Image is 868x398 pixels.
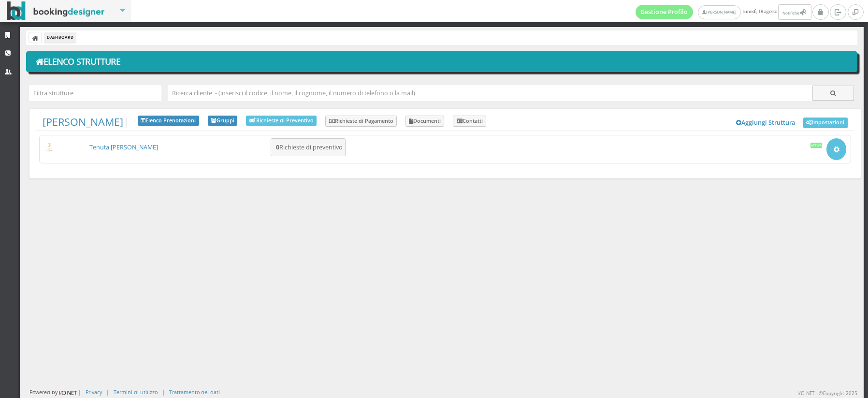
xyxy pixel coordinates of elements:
[29,388,81,397] div: Powered by |
[731,116,801,130] a: Aggiungi Struttura
[168,85,812,101] input: Ricerca cliente - (inserisci il codice, il nome, il cognome, il numero di telefono o la mail)
[44,143,55,151] img: c17ce5f8a98d11e9805da647fc135771_max100.png
[33,54,851,70] h1: Elenco Strutture
[453,116,486,127] a: Contatti
[162,388,165,396] div: |
[86,388,102,396] a: Privacy
[803,118,848,128] a: Impostazioni
[138,116,199,126] a: Elenco Prenotazioni
[636,4,813,20] span: lunedì, 18 agosto
[169,388,220,396] a: Trattamento dei dati
[271,138,346,156] button: 0Richieste di preventivo
[208,116,238,126] a: Gruppi
[698,5,741,19] a: [PERSON_NAME]
[246,116,317,126] a: Richieste di Preventivo
[778,4,811,20] button: Notifiche
[810,143,823,147] div: Attiva
[43,115,123,129] a: [PERSON_NAME]
[405,116,445,127] a: Documenti
[7,1,105,20] img: BookingDesigner.com
[636,5,694,19] a: Gestione Profilo
[106,388,109,396] div: |
[114,388,158,396] a: Termini di utilizzo
[89,143,158,151] a: Tenuta [PERSON_NAME]
[276,143,279,151] b: 0
[44,32,76,43] li: Dashboard
[29,85,161,101] input: Filtra strutture
[58,389,78,397] img: ionet_small_logo.png
[325,116,397,127] a: Richieste di Pagamento
[43,116,129,128] span: |
[273,144,343,151] h5: Richieste di preventivo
